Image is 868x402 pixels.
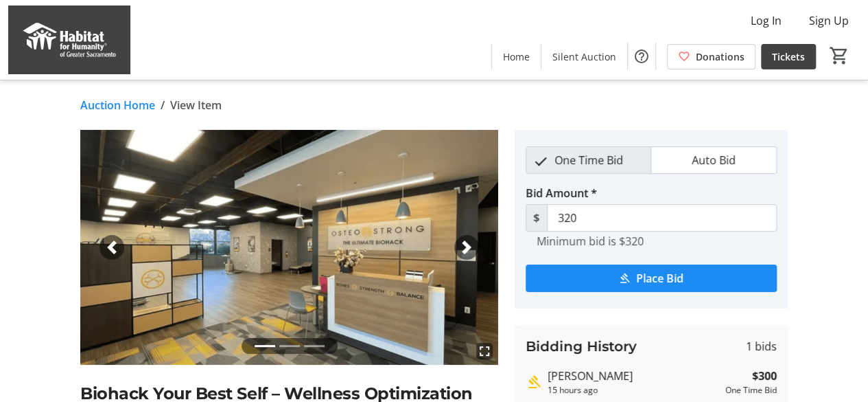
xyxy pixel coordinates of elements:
[526,265,777,292] button: Place Bid
[772,49,805,64] span: Tickets
[526,374,542,390] mat-icon: Highest bid
[725,384,777,397] div: One Time Bid
[546,147,631,173] span: One Time Bid
[751,12,782,29] span: Log In
[667,44,755,69] a: Donations
[683,147,744,173] span: Auto Bid
[548,384,720,397] div: 15 hours ago
[492,44,541,69] a: Home
[161,97,165,113] span: /
[537,234,644,248] tr-hint: Minimum bid is $320
[552,49,616,64] span: Silent Auction
[752,368,777,384] strong: $300
[476,343,493,359] mat-icon: fullscreen
[636,270,683,287] span: Place Bid
[503,49,530,64] span: Home
[798,10,860,32] button: Sign Up
[170,97,222,113] span: View Item
[696,49,744,64] span: Donations
[628,43,655,70] button: Help
[526,336,637,357] h3: Bidding History
[809,12,849,29] span: Sign Up
[746,338,777,355] span: 1 bids
[761,44,816,69] a: Tickets
[740,10,793,32] button: Log In
[541,44,627,69] a: Silent Auction
[80,97,155,113] a: Auction Home
[548,368,720,384] div: [PERSON_NAME]
[8,5,130,74] img: Habitat for Humanity of Greater Sacramento's Logo
[827,43,852,68] button: Cart
[526,204,548,232] span: $
[526,185,597,201] label: Bid Amount *
[80,130,498,365] img: Image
